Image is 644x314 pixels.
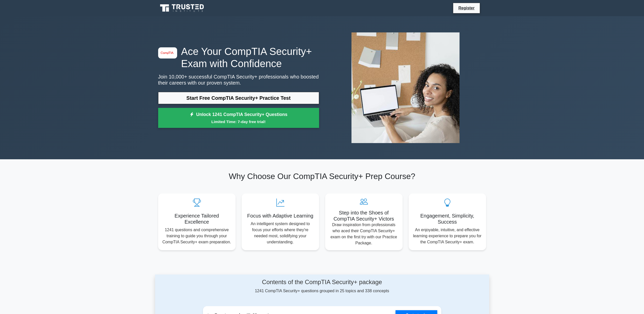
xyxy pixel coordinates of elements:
a: Unlock 1241 CompTIA Security+ QuestionsLimited Time: 7-day free trial! [158,108,319,128]
p: An enjoyable, intuitive, and effective learning experience to prepare you for the CompTIA Securit... [413,227,482,245]
h4: Contents of the CompTIA Security+ package [203,279,441,286]
h1: Ace Your CompTIA Security+ Exam with Confidence [158,45,319,70]
a: Start Free CompTIA Security+ Practice Test [158,92,319,104]
div: 1241 CompTIA Security+ questions grouped in 25 topics and 338 concepts [203,279,441,294]
h5: Engagement, Simplicity, Success [413,213,482,225]
a: Register [455,5,477,11]
p: Join 10,000+ successful CompTIA Security+ professionals who boosted their careers with our proven... [158,74,319,86]
h5: Step into the Shoes of CompTIA Security+ Victors [329,210,399,222]
h5: Focus with Adaptive Learning [246,213,315,219]
h5: Experience Tailored Excellence [162,213,232,225]
p: An intelligent system designed to focus your efforts where they're needed most, solidifying your ... [246,221,315,245]
small: Limited Time: 7-day free trial! [164,119,313,125]
p: 1241 questions and comprehensive training to guide you through your CompTIA Security+ exam prepar... [162,227,232,245]
h2: Why Choose Our CompTIA Security+ Prep Course? [158,171,486,181]
p: Draw inspiration from professionals who aced their CompTIA Security+ exam on the first try with o... [329,222,399,246]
